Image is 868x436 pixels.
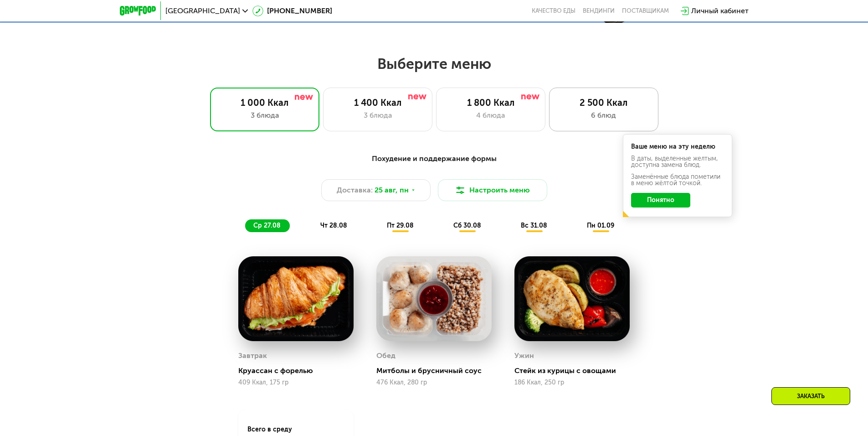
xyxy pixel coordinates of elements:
[446,97,536,108] div: 1 800 Ккал
[521,222,547,229] span: вс 31.08
[631,174,724,187] div: Заменённые блюда пометили в меню жёлтой точкой.
[375,185,409,196] span: 25 авг, пн
[238,349,267,363] div: Завтрак
[164,153,704,165] div: Похудение и поддержание формы
[631,156,724,168] div: В даты, выделенные желтым, доступна замена блюд.
[583,7,615,15] a: Вендинги
[438,179,547,201] button: Настроить меню
[691,5,749,16] div: Личный кабинет
[376,366,499,375] div: Митболы и брусничный соус
[514,349,534,363] div: Ужин
[220,97,310,108] div: 1 000 Ккал
[238,366,361,375] div: Круассан с форелью
[622,7,669,15] div: поставщикам
[514,366,637,375] div: Стейк из курицы с овощами
[532,7,575,15] a: Качество еды
[771,387,850,405] div: Заказать
[587,222,614,229] span: пн 01.09
[376,349,395,363] div: Обед
[446,110,536,121] div: 4 блюда
[320,222,347,229] span: чт 28.08
[559,97,649,108] div: 2 500 Ккал
[253,222,281,229] span: ср 27.08
[559,110,649,121] div: 6 блюд
[387,222,414,229] span: пт 29.08
[376,379,492,386] div: 476 Ккал, 280 гр
[337,185,373,196] span: Доставка:
[514,379,630,386] div: 186 Ккал, 250 гр
[333,110,423,121] div: 3 блюда
[631,193,690,208] button: Понятно
[631,144,724,150] div: Ваше меню на эту неделю
[252,5,332,16] a: [PHONE_NUMBER]
[238,379,354,386] div: 409 Ккал, 175 гр
[333,97,423,108] div: 1 400 Ккал
[453,222,481,229] span: сб 30.08
[220,110,310,121] div: 3 блюда
[29,55,839,73] h2: Выберите меню
[165,7,240,15] span: [GEOGRAPHIC_DATA]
